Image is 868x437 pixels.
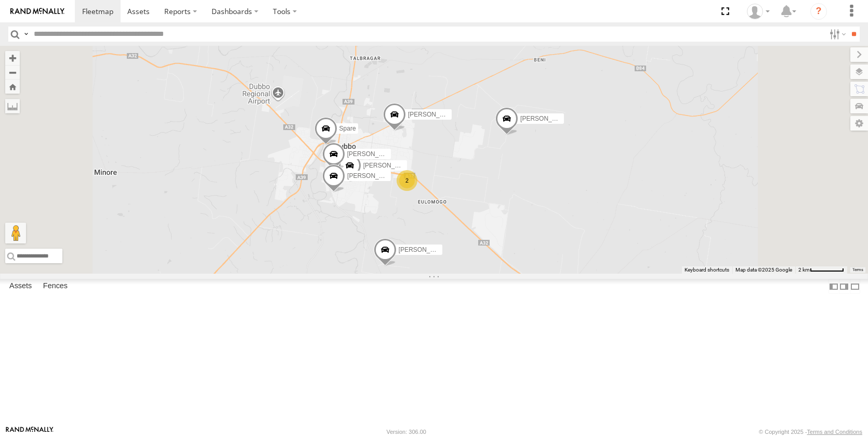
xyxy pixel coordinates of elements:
[825,27,848,42] label: Search Filter Options
[810,3,827,20] i: ?
[5,80,20,94] button: Zoom Home
[363,162,415,169] span: [PERSON_NAME]
[399,246,450,253] span: [PERSON_NAME]
[387,429,426,435] div: Version: 306.00
[4,279,37,294] label: Assets
[743,4,773,19] div: Jake Allan
[850,116,868,131] label: Map Settings
[347,172,399,179] span: [PERSON_NAME]
[5,65,20,80] button: Zoom out
[520,115,572,122] span: [PERSON_NAME]
[828,279,839,294] label: Dock Summary Table to the Left
[5,223,26,243] button: Drag Pegman onto the map to open Street View
[339,125,356,132] span: Spare
[6,427,54,437] a: Visit our Website
[839,279,849,294] label: Dock Summary Table to the Right
[795,266,847,274] button: Map scale: 2 km per 62 pixels
[10,8,64,15] img: rand-logo.svg
[22,27,30,42] label: Search Query
[38,279,73,294] label: Fences
[759,429,862,435] div: © Copyright 2025 -
[735,267,792,273] span: Map data ©2025 Google
[798,267,810,273] span: 2 km
[852,268,863,272] a: Terms (opens in new tab)
[397,170,417,191] div: 2
[685,266,729,274] button: Keyboard shortcuts
[347,150,466,158] span: [PERSON_NAME] [PERSON_NAME] New
[5,99,20,113] label: Measure
[807,429,862,435] a: Terms and Conditions
[408,111,459,118] span: [PERSON_NAME]
[850,279,860,294] label: Hide Summary Table
[5,51,20,65] button: Zoom in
